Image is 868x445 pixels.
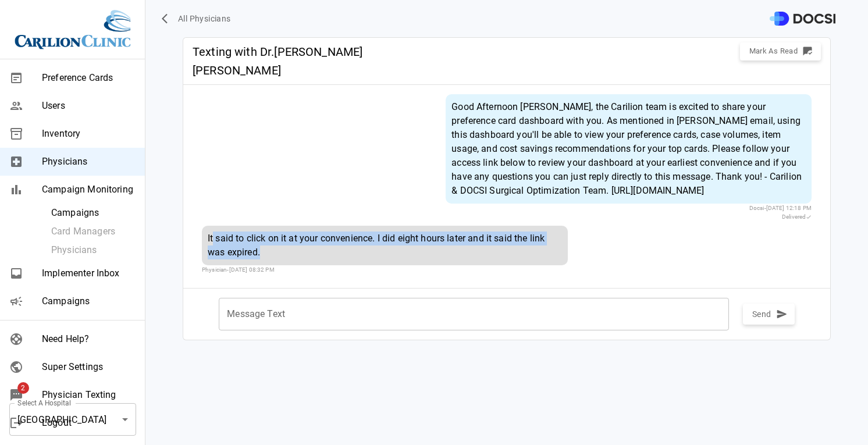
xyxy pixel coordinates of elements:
[42,294,136,308] span: Campaigns
[17,398,71,408] label: Select A Hospital
[9,403,136,436] div: [GEOGRAPHIC_DATA]
[202,226,568,265] div: It said to click on it at your convenience. I did eight hours later and it said the link was expi...
[178,12,231,26] span: All Physicians
[782,212,806,221] p: Delivered
[42,71,136,85] span: Preference Cards
[42,127,136,141] span: Inventory
[42,266,136,280] span: Implementer Inbox
[42,183,136,197] span: Campaign Monitoring
[159,8,236,30] button: All Physicians
[17,382,29,394] span: 2
[202,265,568,274] div: Physician - [DATE] 08:32 PM
[42,360,136,374] span: Super Settings
[770,12,835,26] img: DOCSI Logo
[42,155,136,169] span: Physicians
[42,332,136,346] span: Need Help?
[743,304,795,325] button: Send
[740,42,821,60] button: Mark as Read
[42,99,136,113] span: Users
[446,204,812,221] div: Docsi - [DATE] 12:18 PM
[51,206,136,220] span: Campaigns
[42,388,136,402] span: Physician Texting
[446,94,812,204] div: Good Afternoon [PERSON_NAME], the Carilion team is excited to share your preference card dashboar...
[193,42,444,80] h6: Texting with Dr. [PERSON_NAME] [PERSON_NAME]
[15,9,131,49] img: Site Logo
